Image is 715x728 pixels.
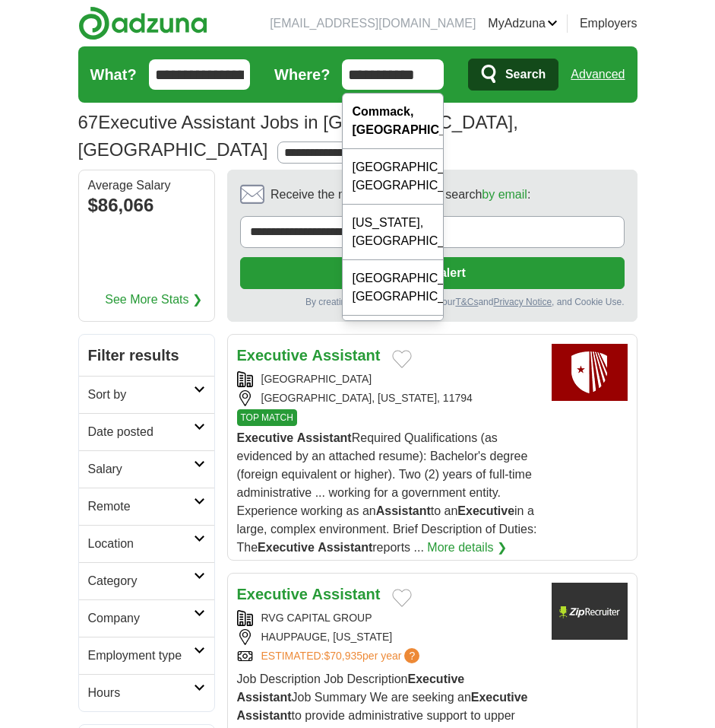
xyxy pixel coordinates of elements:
a: [GEOGRAPHIC_DATA] [261,373,372,385]
a: Salary [79,450,214,488]
h1: Executive Assistant Jobs in [GEOGRAPHIC_DATA], [GEOGRAPHIC_DATA] [78,112,518,160]
label: What? [90,63,137,86]
a: by email [482,188,527,201]
button: Add to favorite jobs [392,589,412,607]
strong: Assistant [237,709,292,722]
span: ? [404,648,419,663]
div: Average Salary [88,180,205,192]
h2: Location [88,535,194,553]
strong: Assistant [312,347,380,364]
span: TOP MATCH [237,409,297,426]
h2: Hours [88,684,194,702]
a: See More Stats ❯ [105,291,202,309]
strong: Assistant [312,586,380,602]
div: [GEOGRAPHIC_DATA], [US_STATE], 11794 [237,390,539,406]
strong: Assistant [376,504,431,517]
strong: Executive [237,347,308,364]
h2: Category [88,572,194,590]
h2: Sort by [88,386,194,404]
strong: Assistant [237,691,292,704]
img: Company logo [552,583,628,640]
button: Search [468,59,558,91]
a: Location [79,525,214,562]
a: Employers [580,14,637,33]
a: More details ❯ [427,539,507,557]
span: $70,935 [324,650,362,662]
h2: Employment type [88,647,194,665]
div: [US_STATE], [GEOGRAPHIC_DATA] [343,205,443,260]
strong: Executive [408,672,465,685]
strong: Commack, [GEOGRAPHIC_DATA] [352,105,482,136]
a: T&Cs [455,297,478,307]
strong: Assistant [318,541,372,554]
div: By creating an alert, you agree to our and , and Cookie Use. [240,295,625,309]
span: Receive the newest jobs for this search : [270,186,530,204]
strong: Executive [457,504,514,517]
div: $86,066 [88,192,205,219]
strong: Executive [237,431,294,444]
a: Executive Assistant [237,586,381,602]
a: Sort by [79,376,214,413]
strong: Executive [237,586,308,602]
a: ESTIMATED:$70,935per year? [261,648,423,664]
a: Remote [79,488,214,525]
h2: Company [88,609,194,628]
h2: Salary [88,460,194,478]
a: Company [79,599,214,637]
span: 67 [78,109,99,136]
div: HAUPPAUGE, [US_STATE] [237,629,539,645]
a: Executive Assistant [237,347,381,364]
a: Date posted [79,413,214,450]
img: Stony Brook University logo [552,344,628,401]
a: MyAdzuna [488,14,558,33]
span: Required Qualifications (as evidenced by an attached resume): Bachelor's degree (foreign equivale... [237,431,537,554]
div: [GEOGRAPHIC_DATA], [GEOGRAPHIC_DATA] [343,149,443,205]
button: Add to favorite jobs [392,350,412,368]
li: [EMAIL_ADDRESS][DOMAIN_NAME] [270,14,476,33]
strong: Executive [258,541,315,554]
h2: Date posted [88,423,194,441]
span: Search [505,59,546,90]
a: Privacy Notice [493,297,552,307]
div: RVG CAPITAL GROUP [237,610,539,626]
div: [GEOGRAPHIC_DATA], [GEOGRAPHIC_DATA] [343,260,443,316]
a: Employment type [79,637,214,674]
div: [GEOGRAPHIC_DATA], [GEOGRAPHIC_DATA] [343,316,443,371]
a: Advanced [571,59,625,90]
h2: Filter results [79,335,214,376]
label: Where? [274,63,330,86]
a: Hours [79,674,214,711]
h2: Remote [88,498,194,516]
strong: Executive [471,691,528,704]
img: Adzuna logo [78,6,207,40]
button: Create alert [240,257,625,289]
a: Category [79,562,214,599]
strong: Assistant [297,431,352,444]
